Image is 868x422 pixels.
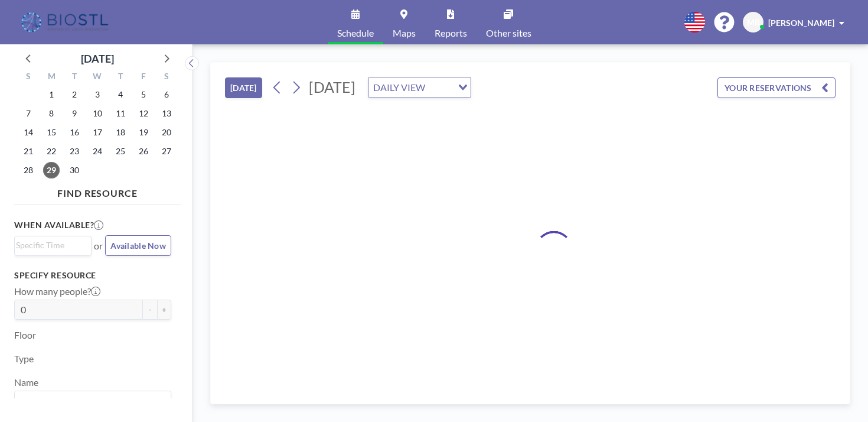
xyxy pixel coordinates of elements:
[43,124,60,141] span: Monday, September 15, 2025
[19,11,113,34] img: organization-logo
[110,241,166,251] span: Available Now
[429,80,451,95] input: Search for option
[14,183,181,199] h4: FIND RESOURCE
[158,143,175,160] span: Saturday, September 27, 2025
[63,70,86,85] div: T
[66,162,83,178] span: Tuesday, September 30, 2025
[157,300,171,320] button: +
[109,70,132,85] div: T
[112,86,129,103] span: Thursday, September 4, 2025
[89,86,106,103] span: Wednesday, September 3, 2025
[717,77,836,98] button: YOUR RESERVATIONS
[393,28,416,38] span: Maps
[158,86,175,103] span: Saturday, September 6, 2025
[66,105,83,122] span: Tuesday, September 9, 2025
[225,77,262,98] button: [DATE]
[768,18,834,28] span: [PERSON_NAME]
[337,28,374,38] span: Schedule
[135,124,152,141] span: Friday, September 19, 2025
[89,105,106,122] span: Wednesday, September 10, 2025
[89,124,106,141] span: Wednesday, September 17, 2025
[105,235,171,256] button: Available Now
[43,86,60,103] span: Monday, September 1, 2025
[94,240,103,252] span: or
[81,50,114,67] div: [DATE]
[135,86,152,103] span: Friday, September 5, 2025
[158,105,175,122] span: Saturday, September 13, 2025
[112,124,129,141] span: Thursday, September 18, 2025
[15,391,171,411] div: Search for option
[40,70,63,85] div: M
[368,77,471,98] div: Search for option
[66,86,83,103] span: Tuesday, September 2, 2025
[43,162,60,178] span: Monday, September 29, 2025
[16,239,84,252] input: Search for option
[17,70,40,85] div: S
[66,143,83,160] span: Tuesday, September 23, 2025
[14,376,38,388] label: Name
[15,236,91,254] div: Search for option
[14,329,36,341] label: Floor
[20,124,37,141] span: Sunday, September 14, 2025
[43,143,60,160] span: Monday, September 22, 2025
[135,143,152,160] span: Friday, September 26, 2025
[143,300,157,320] button: -
[132,70,155,85] div: F
[371,80,428,95] span: DAILY VIEW
[435,28,467,38] span: Reports
[20,162,37,178] span: Sunday, September 28, 2025
[112,143,129,160] span: Thursday, September 25, 2025
[486,28,531,38] span: Other sites
[20,143,37,160] span: Sunday, September 21, 2025
[135,105,152,122] span: Friday, September 12, 2025
[747,17,760,28] span: MB
[43,105,60,122] span: Monday, September 8, 2025
[14,353,34,365] label: Type
[86,70,109,85] div: W
[309,78,355,96] span: [DATE]
[89,143,106,160] span: Wednesday, September 24, 2025
[112,105,129,122] span: Thursday, September 11, 2025
[20,105,37,122] span: Sunday, September 7, 2025
[16,394,164,409] input: Search for option
[14,285,100,297] label: How many people?
[155,70,178,85] div: S
[158,124,175,141] span: Saturday, September 20, 2025
[66,124,83,141] span: Tuesday, September 16, 2025
[14,270,171,281] h3: Specify resource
